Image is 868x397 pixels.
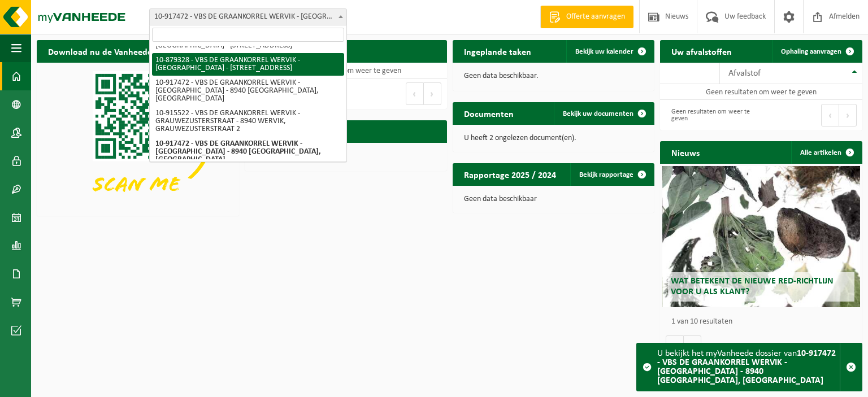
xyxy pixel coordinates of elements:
a: Offerte aanvragen [540,6,633,28]
li: 10-917472 - VBS DE GRAANKORREL WERVIK - [GEOGRAPHIC_DATA] - 8940 [GEOGRAPHIC_DATA], [GEOGRAPHIC_D... [152,137,344,167]
li: 10-915522 - VBS DE GRAANKORREL WERVIK - GRAUWEZUSTERSTRAAT - 8940 WERVIK, GRAUWEZUSTERSTRAAT 2 [152,106,344,137]
button: Previous [821,104,839,126]
span: Bekijk uw kalender [575,48,633,55]
td: Geen resultaten om weer te geven [660,84,862,100]
a: Bekijk uw documenten [554,102,653,125]
button: Vorige [666,335,684,358]
span: Wat betekent de nieuwe RED-richtlijn voor u als klant? [671,277,834,296]
h2: Uw afvalstoffen [660,40,743,62]
a: Ophaling aanvragen [772,40,861,63]
p: 1 van 10 resultaten [671,318,857,326]
a: Bekijk uw kalender [566,40,653,63]
button: Previous [406,82,424,105]
p: Geen data beschikbaar [464,195,644,203]
span: Afvalstof [728,69,761,78]
li: 10-879328 - VBS DE GRAANKORREL WERVIK - [GEOGRAPHIC_DATA] - [STREET_ADDRESS] [152,53,344,76]
button: Next [839,104,857,126]
h2: Documenten [453,102,525,124]
h2: Download nu de Vanheede+ app! [37,40,188,62]
a: Wat betekent de nieuwe RED-richtlijn voor u als klant? [662,166,861,307]
div: U bekijkt het myVanheede dossier van [657,343,840,391]
img: Download de VHEPlus App [37,63,239,214]
span: 10-917472 - VBS DE GRAANKORREL WERVIK - SPEIESTRAAT - 8940 WERVIK, SPEIESTRAAT [150,9,346,25]
button: Next [424,82,441,105]
span: 10-917472 - VBS DE GRAANKORREL WERVIK - SPEIESTRAAT - 8940 WERVIK, SPEIESTRAAT [149,8,347,25]
div: Geen resultaten om weer te geven [666,103,756,128]
a: Alle artikelen [791,141,861,164]
p: U heeft 2 ongelezen document(en). [464,134,644,142]
p: Geen data beschikbaar. [464,72,644,80]
span: Ophaling aanvragen [781,48,841,55]
h2: Rapportage 2025 / 2024 [453,163,567,185]
li: 10-917472 - VBS DE GRAANKORREL WERVIK - [GEOGRAPHIC_DATA] - 8940 [GEOGRAPHIC_DATA], [GEOGRAPHIC_D... [152,76,344,106]
span: Bekijk uw documenten [563,110,633,117]
h2: Nieuws [660,141,711,163]
a: Bekijk rapportage [570,163,653,186]
span: Offerte aanvragen [563,11,628,23]
h2: Ingeplande taken [453,40,542,62]
strong: 10-917472 - VBS DE GRAANKORREL WERVIK - [GEOGRAPHIC_DATA] - 8940 [GEOGRAPHIC_DATA], [GEOGRAPHIC_D... [657,349,836,385]
button: Volgende [684,335,701,358]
